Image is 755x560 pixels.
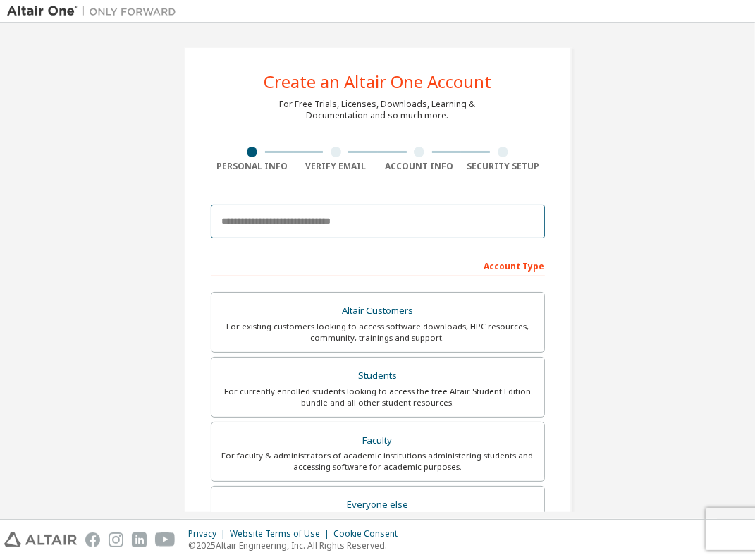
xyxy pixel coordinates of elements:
[220,450,536,473] div: For faculty & administrators of academic institutions administering students and accessing softwa...
[188,528,230,540] div: Privacy
[7,4,183,18] img: Altair One
[155,532,176,547] img: youtube.svg
[4,532,77,547] img: altair_logo.svg
[280,99,476,121] div: For Free Trials, Licenses, Downloads, Learning & Documentation and so much more.
[264,73,491,90] div: Create an Altair One Account
[230,528,333,540] div: Website Terms of Use
[85,532,100,547] img: facebook.svg
[378,161,462,172] div: Account Info
[333,528,406,540] div: Cookie Consent
[220,431,536,451] div: Faculty
[220,301,536,321] div: Altair Customers
[220,366,536,386] div: Students
[109,532,123,547] img: instagram.svg
[220,495,536,515] div: Everyone else
[211,161,295,172] div: Personal Info
[220,386,536,408] div: For currently enrolled students looking to access the free Altair Student Edition bundle and all ...
[132,532,147,547] img: linkedin.svg
[188,540,406,552] p: © 2025 Altair Engineering, Inc. All Rights Reserved.
[220,321,536,343] div: For existing customers looking to access software downloads, HPC resources, community, trainings ...
[211,254,545,276] div: Account Type
[294,161,378,172] div: Verify Email
[461,161,545,172] div: Security Setup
